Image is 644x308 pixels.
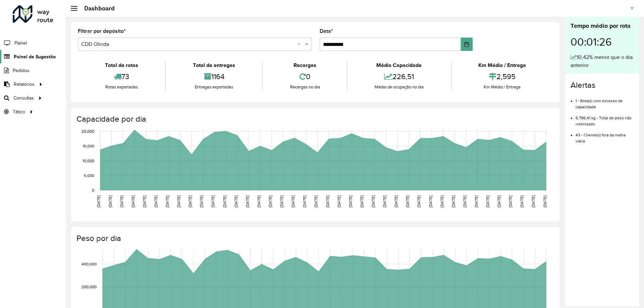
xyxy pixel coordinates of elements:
text: [DATE] [451,195,455,207]
text: [DATE] [142,195,147,207]
text: [DATE] [257,195,261,207]
text: [DATE] [96,195,101,207]
span: Clear all [298,40,303,48]
text: [DATE] [508,195,513,207]
text: [DATE] [325,195,330,207]
text: 400,000 [82,262,97,266]
text: [DATE] [360,195,364,207]
li: 5.796,41 kg - Total de peso não roteirizado [576,110,634,127]
text: [DATE] [176,195,181,207]
text: [DATE] [474,195,478,207]
text: [DATE] [188,195,192,207]
text: [DATE] [520,195,524,207]
text: 5,000 [84,173,94,178]
text: 20,000 [82,129,94,133]
div: Km Médio / Entrega [453,61,551,69]
text: [DATE] [211,195,215,207]
div: Km Médio / Entrega [453,84,551,90]
text: [DATE] [165,195,169,207]
text: [DATE] [417,195,421,207]
div: Total de rotas [79,61,163,69]
text: [DATE] [291,195,295,207]
div: 00:01:26 [571,30,634,53]
div: Média de ocupação no dia [349,84,449,90]
span: Pedidos [13,67,30,74]
li: 43 - Cliente(s) fora da malha viária [576,127,634,144]
h2: Dashboard [77,5,115,12]
text: [DATE] [337,195,341,207]
text: [DATE] [485,195,490,207]
text: [DATE] [497,195,501,207]
text: [DATE] [108,195,112,207]
text: 15,000 [83,144,94,148]
text: 200,000 [82,285,97,289]
span: Painel de Sugestão [14,53,56,60]
text: [DATE] [279,195,284,207]
text: [DATE] [394,195,398,207]
div: Recargas no dia [265,84,345,90]
text: [DATE] [371,195,375,207]
text: [DATE] [245,195,250,207]
text: [DATE] [119,195,124,207]
text: [DATE] [382,195,387,207]
div: Total de entregas [167,61,260,69]
h4: Peso por dia [76,234,553,243]
text: 0 [92,188,94,192]
div: 1164 [167,69,260,84]
div: Média Capacidade [349,61,449,69]
h4: Alertas [571,80,634,90]
text: [DATE] [222,195,227,207]
text: [DATE] [428,195,433,207]
text: [DATE] [463,195,467,207]
text: [DATE] [531,195,535,207]
text: [DATE] [543,195,547,207]
text: [DATE] [314,195,318,207]
label: Filtrar por depósito [78,27,126,35]
span: Tático [13,108,25,115]
span: Painel [14,40,27,47]
text: [DATE] [268,195,272,207]
h4: Capacidade por dia [76,114,553,124]
li: 1 - Rota(s) com excesso de capacidade [576,93,634,110]
div: Rotas exportadas [79,84,163,90]
text: [DATE] [405,195,410,207]
div: 0 [265,69,345,84]
span: Relatórios [14,81,35,88]
label: Data [320,27,333,35]
button: Choose Date [461,38,473,51]
div: 10,42% menor que o dia anterior [571,53,634,69]
div: 73 [79,69,163,84]
text: [DATE] [302,195,307,207]
text: [DATE] [199,195,204,207]
text: [DATE] [234,195,238,207]
div: Tempo médio por rota [571,21,634,30]
text: [DATE] [131,195,135,207]
div: Recargas [265,61,345,69]
div: 226,51 [349,69,449,84]
text: [DATE] [440,195,444,207]
div: Entregas exportadas [167,84,260,90]
span: Consultas [13,95,34,102]
text: 10,000 [83,159,94,163]
div: 2,595 [453,69,551,84]
text: [DATE] [348,195,353,207]
text: [DATE] [154,195,158,207]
